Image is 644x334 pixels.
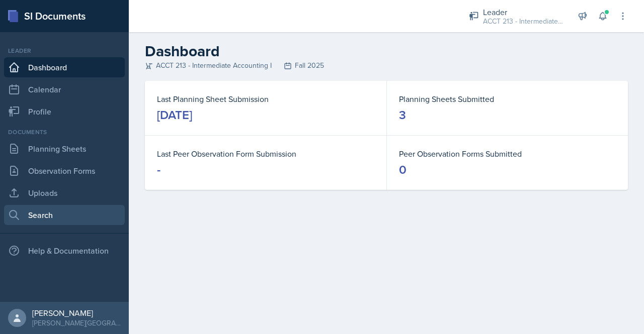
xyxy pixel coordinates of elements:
[157,162,160,178] div: -
[4,101,125,122] a: Profile
[399,162,407,178] div: 0
[4,128,125,137] div: Documents
[4,183,125,203] a: Uploads
[4,241,125,261] div: Help & Documentation
[399,107,406,123] div: 3
[4,46,125,55] div: Leader
[32,308,121,318] div: [PERSON_NAME]
[4,139,125,159] a: Planning Sheets
[483,16,563,27] div: ACCT 213 - Intermediate Accounting I / Fall 2025
[4,57,125,77] a: Dashboard
[145,42,628,60] h2: Dashboard
[4,161,125,181] a: Observation Forms
[4,205,125,225] a: Search
[4,79,125,99] a: Calendar
[399,93,616,105] dt: Planning Sheets Submitted
[157,93,374,105] dt: Last Planning Sheet Submission
[145,60,628,71] div: ACCT 213 - Intermediate Accounting I Fall 2025
[157,107,192,123] div: [DATE]
[157,148,374,160] dt: Last Peer Observation Form Submission
[483,6,563,18] div: Leader
[32,318,121,328] div: [PERSON_NAME][GEOGRAPHIC_DATA]
[399,148,616,160] dt: Peer Observation Forms Submitted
